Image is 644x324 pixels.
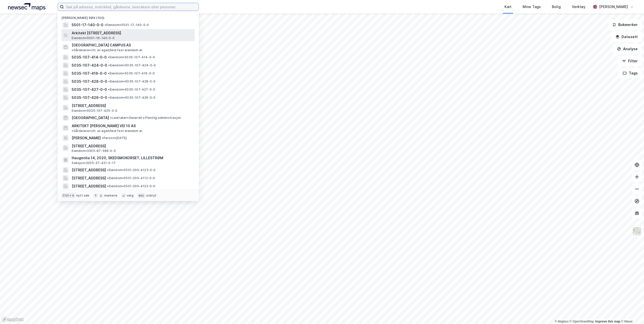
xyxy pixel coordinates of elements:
[107,168,109,172] span: •
[138,193,145,198] div: esc
[570,320,594,323] a: OpenStreetMap
[104,23,149,27] span: Eiendom • 5501-17-140-0-0
[64,3,199,11] input: Søk på adresse, matrikkel, gårdeiere, leietakere eller personer
[104,194,117,198] div: markere
[108,79,155,84] span: Eiendom • 5035-107-428-0-0
[619,300,644,324] iframe: Chat Widget
[102,136,103,140] span: •
[72,103,193,109] span: [STREET_ADDRESS]
[146,194,156,198] div: avbryt
[108,88,155,92] span: Eiendom • 5035-107-427-0-0
[595,320,620,323] a: Improve this map
[58,12,199,21] div: [PERSON_NAME] søk (100)
[572,4,585,10] div: Verktøy
[107,184,155,188] span: Eiendom • 5501-200-4122-0-0
[72,22,103,28] span: 5501-17-140-0-0
[104,23,106,27] span: •
[62,193,75,198] div: Ctrl + k
[72,155,193,161] span: Haugenlia 14, 2020, SKEDSMOKORSET, LILLESTRØM
[2,317,24,322] a: Mapbox homepage
[523,4,541,10] div: Mine Tags
[618,56,642,66] button: Filter
[108,55,109,59] span: •
[72,129,143,133] span: Gårdeiere • Utl. av egen/leid fast eiendom el.
[108,88,110,91] span: •
[72,30,193,36] span: Arkitekt [STREET_ADDRESS]
[599,4,628,10] div: [PERSON_NAME]
[72,161,116,165] span: Seksjon • 3205-37-421-0-17
[72,95,107,101] span: 5035-107-426-0-0
[72,175,106,181] span: [STREET_ADDRESS]
[72,115,109,121] span: [GEOGRAPHIC_DATA]
[102,136,127,140] span: Person • [DATE]
[127,194,133,198] div: velg
[611,32,642,42] button: Datasett
[72,48,143,52] span: Gårdeiere • Utl. av egen/leid fast eiendom el.
[619,68,642,78] button: Tags
[107,176,109,180] span: •
[108,96,155,100] span: Eiendom • 5035-107-426-0-0
[72,54,107,60] span: 5035-107-414-0-0
[72,143,193,149] span: [STREET_ADDRESS]
[107,168,155,172] span: Eiendom • 5501-200-4123-0-0
[76,194,90,198] div: nytt søk
[72,70,107,76] span: 5035-107-416-0-0
[108,79,110,83] span: •
[632,227,642,236] img: Z
[108,71,155,75] span: Eiendom • 5035-107-416-0-0
[613,44,642,54] button: Analyse
[72,109,117,113] span: Eiendom • 5035-107-425-0-0
[108,63,110,67] span: •
[72,62,107,68] span: 5035-107-424-0-0
[552,4,561,10] div: Bolig
[108,71,109,75] span: •
[72,87,107,93] span: 5035-107-427-0-0
[108,63,156,67] span: Eiendom • 5035-107-424-0-0
[110,116,112,120] span: •
[72,48,73,52] span: •
[555,320,569,323] a: Mapbox
[72,123,136,129] span: ARKITEKT [PERSON_NAME] VEI 10 AS
[72,149,116,153] span: Eiendom • 3305-87-596-0-0
[108,55,155,59] span: Eiendom • 5035-107-414-0-0
[72,135,101,141] span: [PERSON_NAME]
[608,20,642,30] button: Bokmerker
[107,184,109,188] span: •
[72,183,106,189] span: [STREET_ADDRESS]
[108,96,110,99] span: •
[110,116,181,120] span: Leietaker • Generell offentlig administrasjon
[107,176,155,180] span: Eiendom • 5501-200-4112-0-0
[72,129,73,133] span: •
[72,36,115,40] span: Eiendom • 5001-16-140-0-0
[8,3,45,11] img: logo.a4113a55bc3d86da70a041830d287a7e.svg
[504,4,512,10] div: Kart
[72,78,107,85] span: 5035-107-428-0-0
[72,167,106,173] span: [STREET_ADDRESS]
[72,42,131,48] span: [GEOGRAPHIC_DATA] CAMPUS AS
